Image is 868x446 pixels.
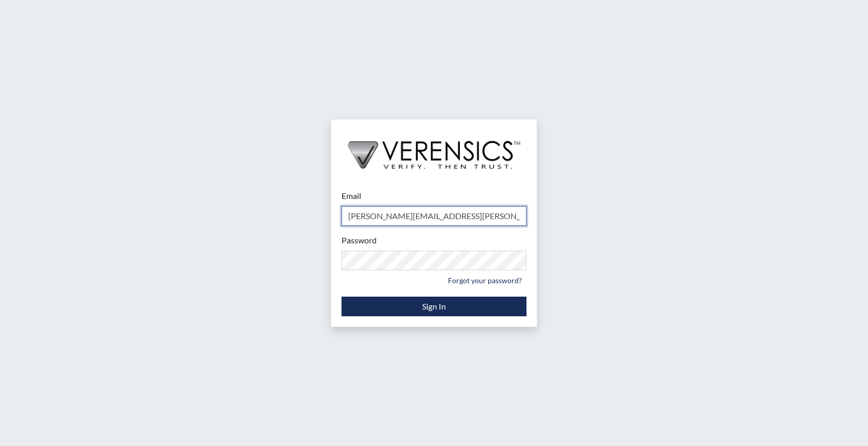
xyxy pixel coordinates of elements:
[331,119,537,179] img: logo-wide-black.2aad4157.png
[342,206,526,226] input: Email
[443,272,526,288] a: Forgot your password?
[342,234,377,247] label: Password
[342,190,361,202] label: Email
[342,297,526,316] button: Sign In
